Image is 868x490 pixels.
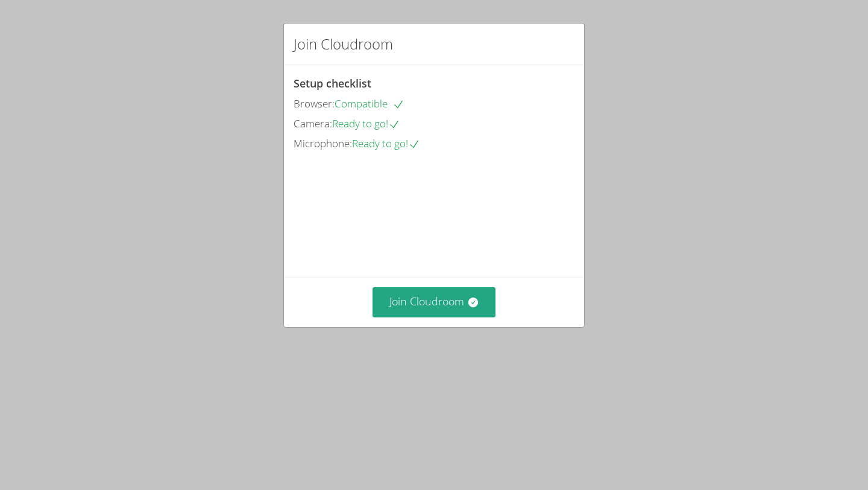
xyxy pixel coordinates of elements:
span: Browser: [294,97,335,110]
span: Ready to go! [352,136,420,150]
span: Camera: [294,116,332,130]
span: Microphone: [294,136,352,150]
span: Setup checklist [294,76,371,91]
span: Compatible [335,97,404,110]
h2: Join Cloudroom [294,33,393,55]
button: Join Cloudroom [373,287,496,317]
span: Ready to go! [332,116,400,130]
